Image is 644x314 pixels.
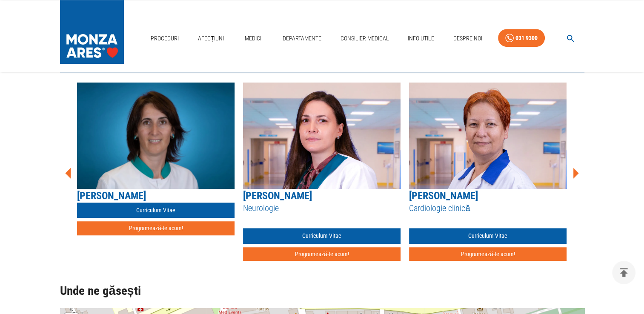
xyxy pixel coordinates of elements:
[409,247,567,261] button: Programează-te acum!
[243,228,401,244] a: Curriculum Vitae
[77,221,235,235] button: Programează-te acum!
[243,203,401,214] h5: Neurologie
[404,30,438,47] a: Info Utile
[498,29,545,47] a: 031 9300
[243,190,312,202] a: [PERSON_NAME]
[409,203,567,214] h5: Cardiologie clinică
[77,203,235,218] a: Curriculum Vitae
[77,83,235,189] img: Doctor Mihaela Mocan este Medic primar Medicină Internă și Cardiologie la ARES Cardiomed
[60,284,584,298] h2: Unde ne găsești
[409,228,567,244] a: Curriculum Vitae
[240,30,267,47] a: Medici
[243,247,401,261] button: Programează-te acum!
[279,30,325,47] a: Departamente
[243,83,401,189] img: Dr. Magdalena Molnar
[450,30,486,47] a: Despre Noi
[337,30,392,47] a: Consilier Medical
[195,30,228,47] a: Afecțiuni
[77,190,146,202] a: [PERSON_NAME]
[515,33,538,43] div: 031 9300
[612,261,635,284] button: delete
[147,30,182,47] a: Proceduri
[409,190,478,202] a: [PERSON_NAME]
